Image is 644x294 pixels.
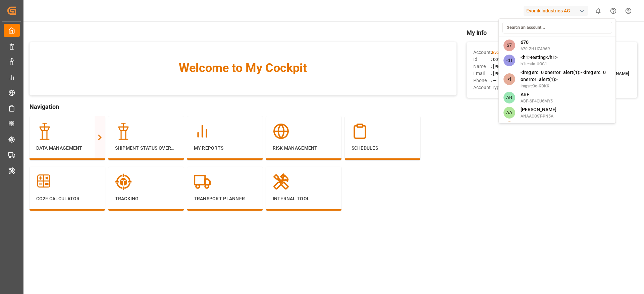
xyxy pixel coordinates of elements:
[503,107,515,119] span: AA
[521,46,550,52] span: 670-ZH1IZA96R
[521,83,611,89] span: imgsrc0o-KDKK
[521,61,557,67] span: h1testin-UOC1
[502,22,612,33] input: Search an account...
[521,91,553,98] span: ABF
[503,55,515,66] span: <H
[521,106,556,113] span: [PERSON_NAME]
[503,40,515,51] span: 67
[503,121,515,133] span: AA
[503,92,515,103] span: AB
[521,113,556,119] span: ANAACOST-PN5A
[503,73,515,85] span: <I
[521,54,557,61] span: <h1>testing</h1>
[521,69,611,83] span: <img src=0 onerror=alert(1)> <img src=0 onerror=alert(1)>
[521,98,553,104] span: ABF-SF4QU6MY5
[521,39,550,46] span: 670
